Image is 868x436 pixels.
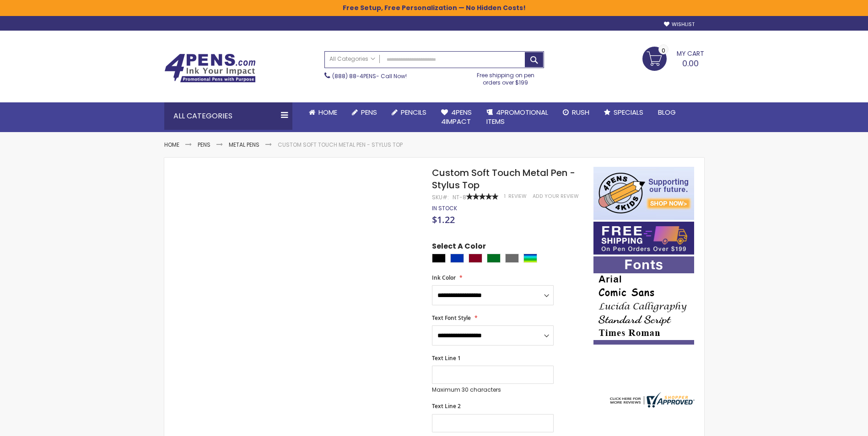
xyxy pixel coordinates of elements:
[508,193,527,200] span: Review
[572,107,589,117] span: Rush
[441,107,472,126] span: 4Pens 4impact
[432,204,457,212] span: In stock
[434,102,479,132] a: 4Pens4impact
[523,254,537,263] div: Assorted
[345,102,384,122] a: Pens
[318,107,337,117] span: Home
[664,21,695,28] a: Wishlist
[555,102,597,122] a: Rush
[662,46,665,55] span: 0
[432,402,461,410] span: Text Line 2
[432,193,449,201] strong: SKU
[432,254,446,263] div: Black
[332,72,407,80] span: - Call Now!
[504,193,506,200] span: 1
[401,107,426,117] span: Pencils
[642,47,704,69] a: 0.00 0
[325,52,380,67] a: All Categories
[466,193,498,200] div: 100%
[505,254,519,263] div: Grey
[593,167,694,220] img: 4pens 4 kids
[432,314,471,322] span: Text Font Style
[302,102,345,122] a: Home
[361,107,377,117] span: Pens
[486,107,548,126] span: 4PROMOTIONAL ITEMS
[614,107,643,117] span: Specials
[432,274,456,282] span: Ink Color
[432,354,461,362] span: Text Line 1
[467,68,544,86] div: Free shipping on pen orders over $199
[229,141,259,149] a: Metal Pens
[329,55,375,63] span: All Categories
[651,102,683,122] a: Blog
[593,222,694,255] img: Free shipping on orders over $199
[682,58,699,69] span: 0.00
[432,213,455,226] span: $1.22
[432,205,457,212] div: Availability
[608,392,695,408] img: 4pens.com widget logo
[533,193,579,200] a: Add Your Review
[593,256,694,345] img: font-personalization-examples
[487,254,501,263] div: Green
[479,102,555,132] a: 4PROMOTIONALITEMS
[384,102,434,122] a: Pencils
[164,53,256,83] img: 4Pens Custom Pens and Promotional Products
[278,141,403,149] li: Custom Soft Touch Metal Pen - Stylus Top
[608,402,695,409] a: 4pens.com certificate URL
[432,241,486,254] span: Select A Color
[597,102,651,122] a: Specials
[198,141,210,149] a: Pens
[164,102,292,130] div: All Categories
[332,72,376,80] a: (888) 88-4PENS
[504,193,528,200] a: 1 Review
[453,194,466,201] div: NT-8
[164,141,179,149] a: Home
[432,386,554,393] p: Maximum 30 characters
[658,107,676,117] span: Blog
[469,254,482,263] div: Burgundy
[432,166,575,191] span: Custom Soft Touch Metal Pen - Stylus Top
[450,254,464,263] div: Blue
